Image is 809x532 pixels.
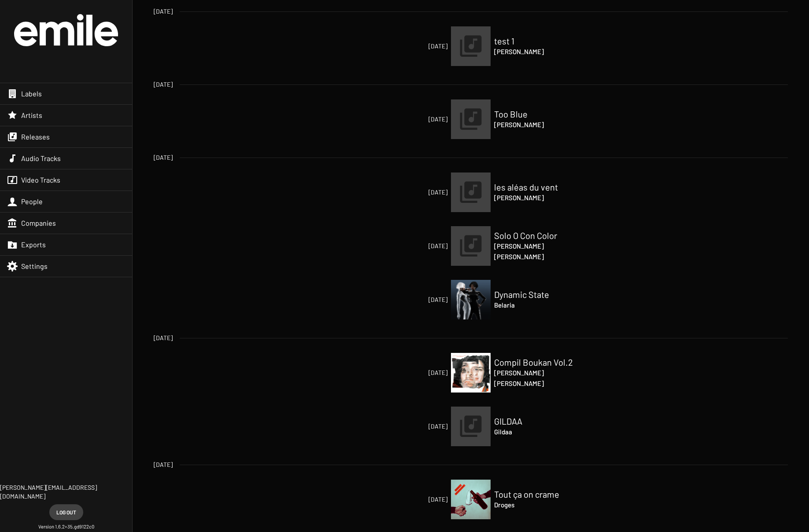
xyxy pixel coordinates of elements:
small: Version 1.6.2+35.gd9122c0 [38,524,94,530]
img: tout-ca-on-crame.png [451,480,491,519]
span: Log out [56,504,76,520]
span: [DATE] [154,80,173,89]
h2: Solo O Con Color [494,230,582,241]
h4: Belaria [494,300,582,310]
h4: Droges [494,499,582,510]
img: grand-official-logo.svg [14,14,118,46]
h2: test 1 [494,36,582,46]
h4: [PERSON_NAME] [494,119,582,130]
h2: GILDAA [494,416,582,426]
h4: [PERSON_NAME] [494,192,582,203]
span: [DATE] [363,242,447,250]
span: [DATE] [363,422,447,431]
span: Settings [21,262,48,271]
span: [DATE] [363,495,447,504]
span: [DATE] [154,334,173,342]
h2: les aléas du vent [494,182,582,192]
h2: Compil Boukan Vol.2 [494,357,582,367]
h4: [PERSON_NAME] [494,251,582,262]
span: Video Tracks [21,176,60,184]
span: Releases [21,132,50,141]
span: [DATE] [363,115,447,124]
a: [DATE]Too Blue[PERSON_NAME] [451,99,491,139]
img: release.png [451,226,491,266]
a: [DATE]les aléas du vent[PERSON_NAME] [451,172,491,212]
span: People [21,197,43,206]
span: Audio Tracks [21,154,61,163]
img: release.png [451,99,491,139]
a: [DATE]Tout ça on crameDroges [451,480,491,519]
h2: Dynamic State [494,289,582,300]
a: [DATE]Dynamic StateBelaria [451,280,491,319]
h4: Gildaa [494,426,582,437]
span: Companies [21,219,56,227]
span: Exports [21,240,46,249]
span: [DATE] [154,7,173,16]
button: Log out [49,504,83,520]
img: release.png [451,26,491,66]
h2: Too Blue [494,109,582,119]
img: 20250519_ab_vl_cover.jpg [451,353,491,393]
span: Labels [21,89,42,98]
img: dynamic-state_artwork.png [451,280,491,319]
img: release.png [451,172,491,212]
h4: [PERSON_NAME] [494,367,582,378]
span: [DATE] [363,295,447,304]
span: [DATE] [363,188,447,197]
span: [DATE] [363,42,447,51]
a: [DATE]Compil Boukan Vol.2[PERSON_NAME][PERSON_NAME] [451,353,491,393]
span: [DATE] [154,153,173,162]
h4: [PERSON_NAME] [494,46,582,57]
h2: Tout ça on crame [494,489,582,499]
span: Artists [21,111,42,120]
a: [DATE]GILDAAGildaa [451,407,491,446]
img: release.png [451,407,491,446]
h4: [PERSON_NAME] [494,378,582,389]
span: [DATE] [154,460,173,469]
a: [DATE]test 1[PERSON_NAME] [451,26,491,66]
a: [DATE]Solo O Con Color[PERSON_NAME][PERSON_NAME] [451,226,491,266]
span: [DATE] [363,368,447,377]
h4: [PERSON_NAME] [494,241,582,251]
